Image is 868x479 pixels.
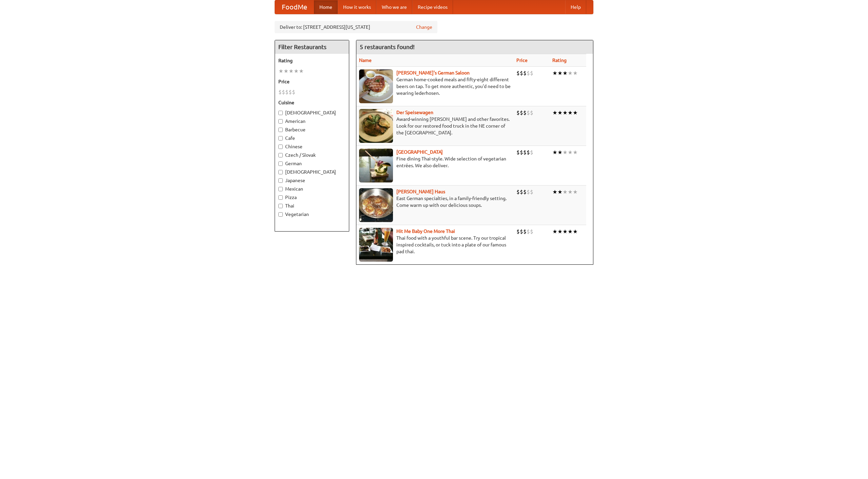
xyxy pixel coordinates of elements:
a: [GEOGRAPHIC_DATA] [396,149,443,155]
li: ★ [573,228,578,235]
div: Deliver to: [STREET_ADDRESS][US_STATE] [275,21,437,33]
input: German [278,161,283,166]
li: ★ [568,69,573,77]
a: How it works [338,0,376,14]
label: [DEMOGRAPHIC_DATA] [278,169,346,175]
li: ★ [573,109,578,116]
li: ★ [557,69,563,77]
img: satay.jpg [359,149,393,182]
label: Vegetarian [278,211,346,218]
input: Cafe [278,136,283,140]
b: Der Speisewagen [396,110,433,115]
li: $ [523,149,527,156]
p: German home-cooked meals and fifty-eight different beers on tap. To get more authentic, you'd nee... [359,76,511,96]
li: ★ [573,149,578,156]
li: $ [520,69,523,77]
li: $ [520,188,523,196]
li: ★ [294,67,299,75]
h5: Cuisine [278,99,346,106]
a: Hit Me Baby One More Thai [396,228,455,234]
li: $ [527,188,530,196]
li: $ [282,88,285,96]
li: $ [530,188,533,196]
li: ★ [557,228,563,235]
li: ★ [289,67,294,75]
li: ★ [557,109,563,116]
h5: Rating [278,57,346,64]
label: Barbecue [278,126,346,133]
li: ★ [552,228,557,235]
li: ★ [278,67,283,75]
label: German [278,160,346,167]
a: Home [314,0,338,14]
input: Japanese [278,178,283,183]
input: [DEMOGRAPHIC_DATA] [278,170,283,174]
li: ★ [563,149,568,156]
h5: Price [278,78,346,85]
li: $ [516,109,520,116]
a: Recipe videos [412,0,453,14]
input: Chinese [278,145,283,149]
input: Thai [278,204,283,208]
li: $ [523,109,527,116]
li: $ [516,228,520,235]
li: $ [527,69,530,77]
label: Thai [278,202,346,209]
a: [PERSON_NAME] Haus [396,189,445,194]
li: ★ [568,149,573,156]
input: Barbecue [278,128,283,132]
li: ★ [552,149,557,156]
li: ★ [568,109,573,116]
li: $ [527,109,530,116]
li: ★ [563,228,568,235]
a: Name [359,58,372,63]
li: $ [520,149,523,156]
li: ★ [568,228,573,235]
li: $ [292,88,295,96]
li: ★ [557,188,563,196]
img: esthers.jpg [359,69,393,103]
li: $ [289,88,292,96]
li: $ [516,188,520,196]
img: speisewagen.jpg [359,109,393,143]
li: ★ [552,188,557,196]
a: Rating [552,58,567,63]
label: [DEMOGRAPHIC_DATA] [278,109,346,116]
li: $ [523,228,527,235]
li: $ [530,149,533,156]
li: $ [516,149,520,156]
li: $ [516,69,520,77]
li: $ [530,109,533,116]
label: Chinese [278,143,346,150]
label: American [278,118,346,125]
li: $ [278,88,282,96]
li: $ [530,69,533,77]
p: Fine dining Thai-style. Wide selection of vegetarian entrées. We also deliver. [359,155,511,169]
li: ★ [573,188,578,196]
p: Award-winning [PERSON_NAME] and other favorites. Look for our restored food truck in the NE corne... [359,116,511,136]
li: ★ [299,67,304,75]
li: ★ [568,188,573,196]
p: Thai food with a youthful bar scene. Try our tropical inspired cocktails, or tuck into a plate of... [359,235,511,255]
li: $ [527,149,530,156]
label: Japanese [278,177,346,184]
img: kohlhaus.jpg [359,188,393,222]
input: [DEMOGRAPHIC_DATA] [278,111,283,115]
li: ★ [283,67,289,75]
input: Mexican [278,187,283,191]
li: $ [523,188,527,196]
img: babythai.jpg [359,228,393,262]
ng-pluralize: 5 restaurants found! [360,44,415,50]
a: Who we are [376,0,412,14]
label: Cafe [278,135,346,141]
a: [PERSON_NAME]'s German Saloon [396,70,470,75]
li: ★ [563,69,568,77]
li: $ [523,69,527,77]
input: Pizza [278,195,283,200]
a: FoodMe [275,0,314,14]
li: ★ [552,109,557,116]
li: ★ [557,149,563,156]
